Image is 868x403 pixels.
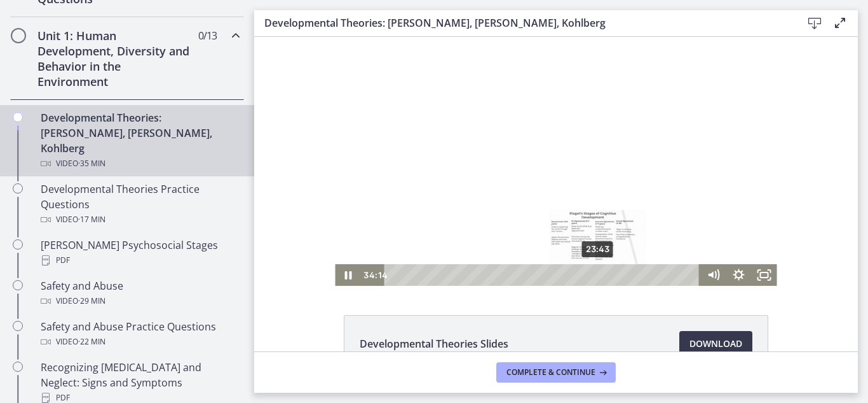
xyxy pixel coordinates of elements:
span: Download [689,336,742,351]
span: · 35 min [78,156,105,171]
div: Video [41,293,239,309]
div: Safety and Abuse Practice Questions [41,319,239,350]
button: Mute [447,227,472,249]
button: Fullscreen [498,227,523,249]
iframe: Video Lesson [254,37,858,286]
span: Complete & continue [506,367,595,378]
div: Video [41,156,239,171]
div: Developmental Theories: [PERSON_NAME], [PERSON_NAME], Kohlberg [41,110,239,171]
span: Developmental Theories Slides [360,336,508,351]
div: [PERSON_NAME] Psychosocial Stages [41,237,239,268]
div: Safety and Abuse [41,278,239,309]
a: Download [679,331,752,357]
h2: Unit 1: Human Development, Diversity and Behavior in the Environment [37,28,193,89]
button: Show settings menu [472,227,498,249]
div: PDF [41,253,239,268]
h3: Developmental Theories: [PERSON_NAME], [PERSON_NAME], Kohlberg [264,15,782,31]
div: Video [41,334,239,350]
span: · 17 min [78,212,105,227]
span: · 29 min [78,293,105,309]
div: Developmental Theories Practice Questions [41,181,239,227]
span: · 22 min [78,334,105,350]
span: 0 / 13 [198,28,217,43]
div: Video [41,212,239,227]
button: Complete & continue [496,362,616,383]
